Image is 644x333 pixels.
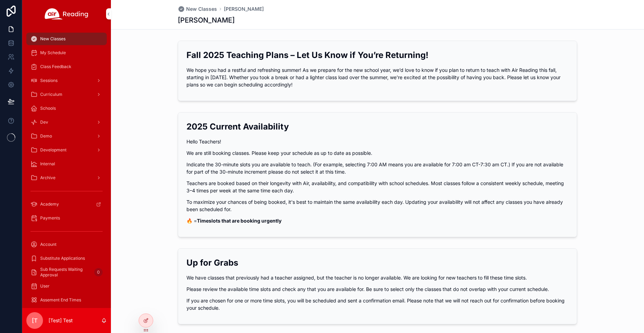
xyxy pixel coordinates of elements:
a: Dev [26,116,107,128]
span: Academy [40,201,59,207]
span: Payments [40,215,60,221]
span: Dev [40,119,48,125]
a: Substitute Applications [26,252,107,265]
h2: Fall 2025 Teaching Plans – Let Us Know if You’re Returning! [186,49,568,61]
a: Development [26,144,107,156]
span: Sessions [40,78,58,83]
p: We are still booking classes. Please keep your schedule as up to date as possible. [186,149,568,157]
p: 🔥 = [186,217,568,224]
p: To maximize your chances of being booked, it's best to maintain the same availability each day. U... [186,198,568,213]
span: Archive [40,175,55,181]
span: Sub Requests Waiting Approval [40,267,92,278]
a: Curriculum [26,88,107,101]
span: User [40,283,50,289]
h2: Up for Grabs [186,257,568,268]
p: [Test] Test [49,317,73,324]
div: 0 [94,268,103,276]
a: [PERSON_NAME] [224,6,264,13]
span: Development [40,147,67,153]
div: scrollable content [22,28,111,308]
p: Hello Teachers! [186,138,568,145]
a: Sessions [26,74,107,87]
a: Academy [26,198,107,210]
span: Internal [40,161,55,167]
span: Account [40,242,56,247]
a: Archive [26,172,107,184]
p: Indicate the 30-minute slots you are available to teach. (For example, selecting 7:00 AM means yo... [186,161,568,175]
span: New Classes [40,36,66,42]
span: Assement End Times [40,297,81,303]
span: Schools [40,106,56,111]
a: Payments [26,212,107,224]
a: New Classes [26,33,107,45]
p: We hope you had a restful and refreshing summer! As we prepare for the new school year, we’d love... [186,66,568,88]
strong: Timeslots that are booking urgently [197,218,281,224]
a: My Schedule [26,47,107,59]
p: We have classes that previously had a teacher assigned, but the teacher is no longer available. W... [186,274,568,281]
a: Demo [26,130,107,142]
a: Internal [26,158,107,170]
img: App logo [45,8,88,19]
a: Account [26,238,107,251]
span: My Schedule [40,50,66,56]
span: Class Feedback [40,64,71,69]
p: Teachers are booked based on their longevity with Air, availability, and compatibility with schoo... [186,180,568,194]
p: Please review the available time slots and check any that you are available for. Be sure to selec... [186,285,568,293]
span: Demo [40,133,52,139]
span: Substitute Applications [40,256,85,261]
a: Assement End Times [26,294,107,306]
span: Curriculum [40,92,62,97]
h2: 2025 Current Availability [186,121,568,132]
span: New Classes [186,6,217,13]
a: Sub Requests Waiting Approval0 [26,266,107,278]
p: If you are chosen for one or more time slots, you will be scheduled and sent a confirmation email... [186,297,568,311]
a: New Classes [178,6,217,13]
span: [T [32,316,37,325]
h1: [PERSON_NAME] [178,15,235,25]
a: User [26,280,107,292]
a: Class Feedback [26,60,107,73]
a: Schools [26,102,107,115]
